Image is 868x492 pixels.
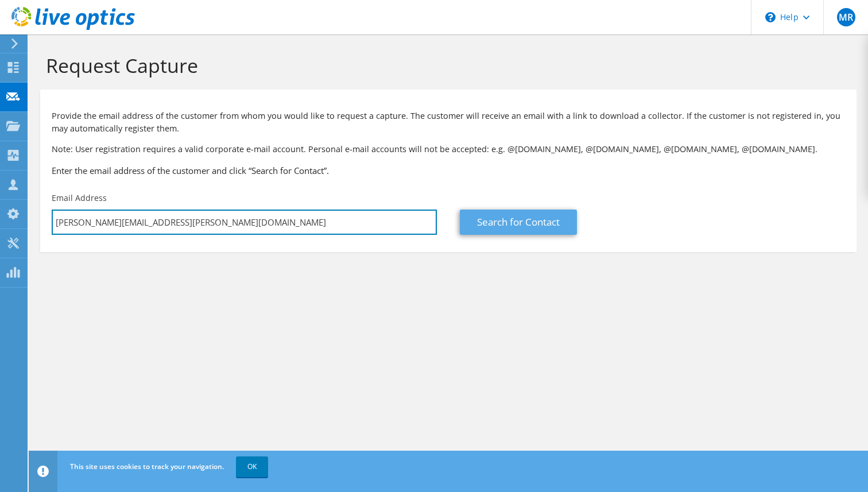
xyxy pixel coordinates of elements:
[46,53,845,78] h1: Request Capture
[765,12,776,22] svg: \n
[52,110,845,135] p: Provide the email address of the customer from whom you would like to request a capture. The cust...
[52,143,845,156] p: Note: User registration requires a valid corporate e-mail account. Personal e-mail accounts will ...
[460,210,577,235] a: Search for Contact
[70,462,224,471] span: This site uses cookies to track your navigation.
[52,192,107,204] label: Email Address
[52,164,845,177] h3: Enter the email address of the customer and click “Search for Contact”.
[837,8,855,26] span: MR
[236,456,268,477] a: OK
